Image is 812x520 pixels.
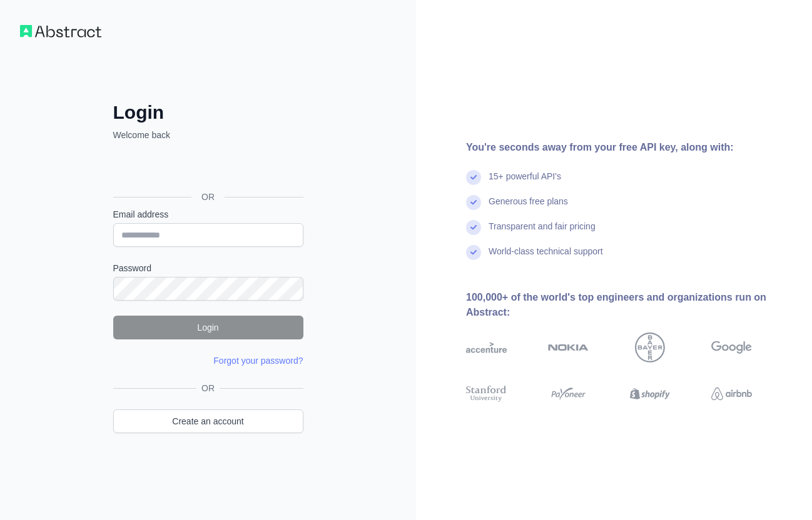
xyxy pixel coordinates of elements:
button: Login [113,316,303,339]
span: OR [196,382,220,394]
img: Workflow [20,25,101,37]
img: accenture [466,332,507,362]
label: Email address [113,208,303,221]
a: Create an account [113,409,303,433]
img: check mark [466,245,481,260]
img: check mark [466,195,481,210]
iframe: Sign in with Google Button [107,155,307,182]
div: Sign in with Google. Opens in new tab [113,155,301,182]
div: World-class technical support [489,245,603,270]
img: shopify [630,384,671,404]
img: payoneer [548,384,589,404]
img: airbnb [711,384,752,404]
div: Generous free plans [489,195,568,220]
img: bayer [635,332,665,362]
h2: Login [113,101,303,124]
div: Transparent and fair pricing [489,220,596,245]
div: You're seconds away from your free API key, along with: [466,140,792,155]
img: google [711,332,752,362]
p: Welcome back [113,129,303,141]
img: check mark [466,220,481,235]
a: Forgot your password? [213,356,303,366]
img: nokia [548,332,589,362]
img: check mark [466,170,481,185]
div: 100,000+ of the world's top engineers and organizations run on Abstract: [466,290,792,320]
div: 15+ powerful API's [489,170,561,195]
span: OR [191,191,225,203]
label: Password [113,262,303,274]
img: stanford university [466,384,507,404]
